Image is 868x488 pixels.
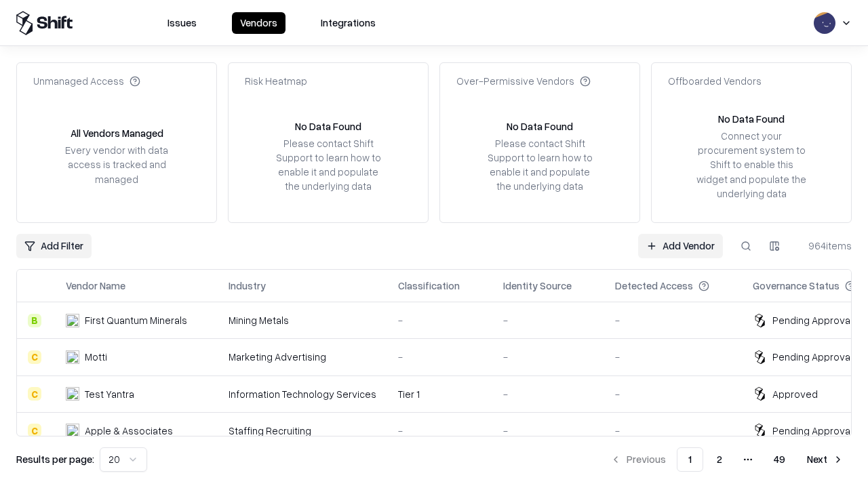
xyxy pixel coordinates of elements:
button: 1 [677,447,703,472]
div: Marketing Advertising [229,350,376,364]
div: - [503,387,593,401]
button: Issues [159,12,205,34]
div: Governance Status [753,279,840,293]
div: All Vendors Managed [71,126,163,140]
div: - [615,350,731,364]
img: Motti [66,350,79,364]
div: C [28,424,41,437]
div: Industry [229,279,266,293]
div: Risk Heatmap [245,74,307,88]
button: Vendors [232,12,285,34]
button: Integrations [313,12,384,34]
div: - [503,313,593,327]
img: Test Yantra [66,387,79,401]
div: 964 items [797,239,852,253]
div: No Data Found [295,119,361,134]
div: C [28,350,41,364]
nav: pagination [602,447,852,472]
div: Mining Metals [229,313,376,327]
div: Unmanaged Access [33,74,140,88]
div: No Data Found [507,119,573,134]
div: - [398,350,481,364]
a: Add Vendor [638,234,723,258]
div: Staffing Recruiting [229,424,376,438]
div: Motti [85,350,107,364]
div: Offboarded Vendors [668,74,762,88]
div: Over-Permissive Vendors [456,74,591,88]
div: Every vendor with data access is tracked and managed [60,143,173,186]
div: Connect your procurement system to Shift to enable this widget and populate the underlying data [695,129,808,201]
img: First Quantum Minerals [66,314,79,327]
div: Please contact Shift Support to learn how to enable it and populate the underlying data [272,136,384,194]
div: Identity Source [503,279,572,293]
div: No Data Found [718,112,785,126]
img: Apple & Associates [66,424,79,437]
div: - [503,350,593,364]
div: Detected Access [615,279,693,293]
button: Add Filter [16,234,92,258]
div: Approved [772,387,818,401]
div: Pending Approval [772,424,852,438]
div: - [615,387,731,401]
p: Results per page: [16,452,94,466]
div: - [615,313,731,327]
div: Test Yantra [85,387,134,401]
div: - [398,424,481,438]
div: B [28,314,41,327]
div: - [615,424,731,438]
button: 49 [763,447,796,472]
div: Pending Approval [772,313,852,327]
div: First Quantum Minerals [85,313,187,327]
div: Vendor Name [66,279,125,293]
div: - [398,313,481,327]
div: Apple & Associates [85,424,173,438]
div: - [503,424,593,438]
div: Please contact Shift Support to learn how to enable it and populate the underlying data [484,136,596,194]
button: Next [799,447,852,472]
div: Pending Approval [772,350,852,364]
div: C [28,387,41,401]
div: Tier 1 [398,387,481,401]
div: Information Technology Services [229,387,376,401]
div: Classification [398,279,460,293]
button: 2 [706,447,733,472]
